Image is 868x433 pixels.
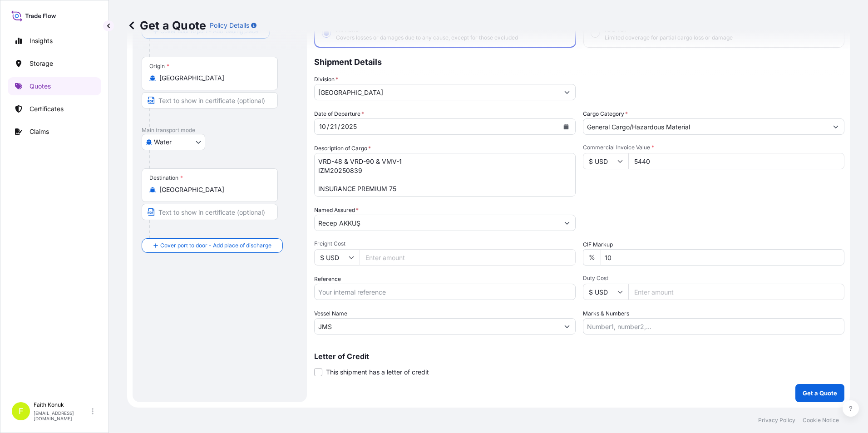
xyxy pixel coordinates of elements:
span: Cover port to door - Add place of discharge [160,241,271,250]
button: Show suggestions [559,215,575,231]
input: Your internal reference [314,284,576,300]
label: Description of Cargo [314,144,371,153]
a: Insights [8,32,101,50]
p: Get a Quote [127,18,206,33]
p: Quotes [30,82,51,91]
div: Destination [149,174,183,182]
button: Select transport [142,134,205,150]
input: Enter percentage [601,249,844,266]
div: / [327,121,329,132]
label: Vessel Name [314,309,347,318]
p: Policy Details [210,21,249,30]
label: Cargo Category [583,109,628,118]
a: Privacy Policy [758,417,795,424]
p: Main transport mode [142,127,298,134]
a: Storage [8,54,101,73]
input: Text to appear on certificate [142,92,278,108]
input: Type amount [628,153,844,169]
input: Type to search vessel name or IMO [315,318,559,335]
p: Shipment Details [314,48,844,75]
a: Certificates [8,100,101,118]
input: Enter amount [360,249,576,266]
label: Marks & Numbers [583,309,629,318]
button: Show suggestions [559,318,575,335]
button: Get a Quote [795,384,844,402]
p: Insights [30,36,53,45]
div: / [338,121,340,132]
input: Full name [315,215,559,231]
label: Division [314,75,338,84]
button: Cover port to door - Add place of discharge [142,238,283,253]
button: Calendar [559,119,573,134]
div: day, [329,121,338,132]
p: [EMAIL_ADDRESS][DOMAIN_NAME] [34,410,90,421]
a: Claims [8,123,101,141]
p: Letter of Credit [314,353,844,360]
p: Faith Konuk [34,401,90,408]
span: This shipment has a letter of credit [326,368,429,377]
input: Number1, number2,... [583,318,844,335]
p: Get a Quote [803,389,837,398]
span: Duty Cost [583,275,844,282]
button: Show suggestions [828,118,844,135]
div: % [583,249,601,266]
div: month, [318,121,327,132]
div: year, [340,121,358,132]
label: CIF Markup [583,240,613,249]
span: Date of Departure [314,109,364,118]
input: Enter amount [628,284,844,300]
span: F [19,407,24,416]
span: Freight Cost [314,240,576,247]
a: Cookie Notice [803,417,839,424]
input: Text to appear on certificate [142,204,278,220]
p: Storage [30,59,53,68]
input: Origin [159,74,266,83]
input: Select a commodity type [583,118,828,135]
p: Certificates [30,104,64,113]
label: Named Assured [314,206,359,215]
input: Type to search division [315,84,559,100]
span: Water [154,138,172,147]
button: Show suggestions [559,84,575,100]
p: Claims [30,127,49,136]
a: Quotes [8,77,101,95]
span: Commercial Invoice Value [583,144,844,151]
label: Reference [314,275,341,284]
input: Destination [159,185,266,194]
div: Origin [149,63,169,70]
